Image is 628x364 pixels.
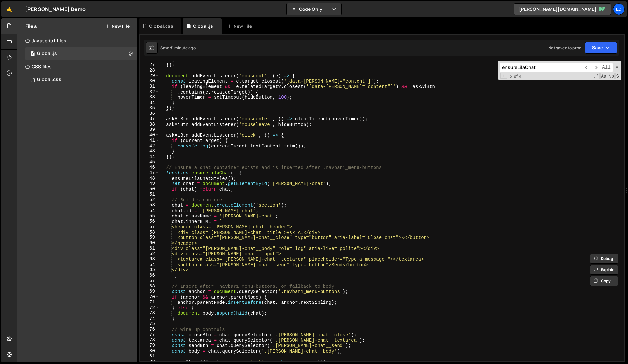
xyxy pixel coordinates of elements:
div: 40 [140,132,159,138]
button: Save [585,42,617,54]
button: Explain [590,265,618,275]
div: 32 [140,89,159,95]
div: 49 [140,181,159,186]
div: 75 [140,321,159,327]
div: 67 [140,278,159,284]
div: 50 [140,186,159,192]
div: Global.js [37,51,57,57]
a: Ed [613,3,625,15]
span: ​ [582,63,591,72]
a: 🤙 [1,1,17,17]
span: Toggle Replace mode [500,73,507,79]
div: 70 [140,294,159,300]
div: Saved [160,45,196,51]
div: 64 [140,262,159,268]
div: 55 [140,213,159,219]
div: 45 [140,159,159,165]
div: 53 [140,202,159,208]
button: Code Only [287,3,341,15]
div: 46 [140,165,159,170]
div: Global.js [193,23,213,29]
div: 74 [140,316,159,321]
div: New File [227,23,254,29]
div: 59 [140,235,159,240]
span: Search In Selection [615,73,619,79]
div: 30 [140,78,159,84]
div: Global.css [37,77,61,83]
div: 37 [140,116,159,122]
h2: Files [25,23,37,30]
div: 56 [140,219,159,224]
div: CSS files [17,60,137,73]
div: 81 [140,354,159,359]
div: 76 [140,327,159,332]
div: 43 [140,148,159,154]
div: 63 [140,256,159,262]
div: 41 [140,138,159,143]
div: Javascript files [17,34,137,47]
span: Alt-Enter [600,63,613,72]
button: Copy [590,276,618,286]
div: 16903/46266.js [25,47,137,60]
div: 47 [140,170,159,176]
div: 66 [140,273,159,278]
span: 2 of 4 [507,74,524,79]
input: Search for [500,63,582,72]
div: 78 [140,338,159,343]
div: 65 [140,267,159,273]
div: 71 [140,300,159,305]
div: 62 [140,251,159,257]
div: 39 [140,127,159,132]
a: [PERSON_NAME][DOMAIN_NAME] [514,3,611,15]
div: 61 [140,246,159,251]
div: 60 [140,240,159,246]
div: 77 [140,332,159,338]
div: 31 [140,84,159,89]
span: ​ [591,63,600,72]
div: 48 [140,176,159,181]
span: 1 [31,52,35,57]
div: 38 [140,122,159,127]
div: 27 [140,62,159,68]
div: 51 [140,192,159,197]
div: 73 [140,310,159,316]
span: CaseSensitive Search [600,73,607,79]
div: 68 [140,284,159,289]
div: Not saved to prod [549,45,581,51]
div: 35 [140,105,159,111]
div: 58 [140,230,159,235]
div: 42 [140,143,159,149]
div: Global.css [149,23,173,29]
div: 69 [140,289,159,294]
div: 33 [140,95,159,100]
div: 34 [140,100,159,106]
button: Debug [590,254,618,264]
div: 16903/46267.css [25,73,137,86]
div: 80 [140,348,159,354]
div: 36 [140,111,159,116]
button: New File [105,24,130,29]
span: Whole Word Search [608,73,615,79]
div: 52 [140,197,159,203]
div: 44 [140,154,159,160]
div: 1 minute ago [172,45,196,51]
div: 29 [140,73,159,78]
div: [PERSON_NAME] Demo [25,5,86,13]
div: 28 [140,68,159,73]
div: 79 [140,343,159,348]
div: 54 [140,208,159,214]
div: 72 [140,305,159,311]
span: RegExp Search [593,73,600,79]
div: 57 [140,224,159,230]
